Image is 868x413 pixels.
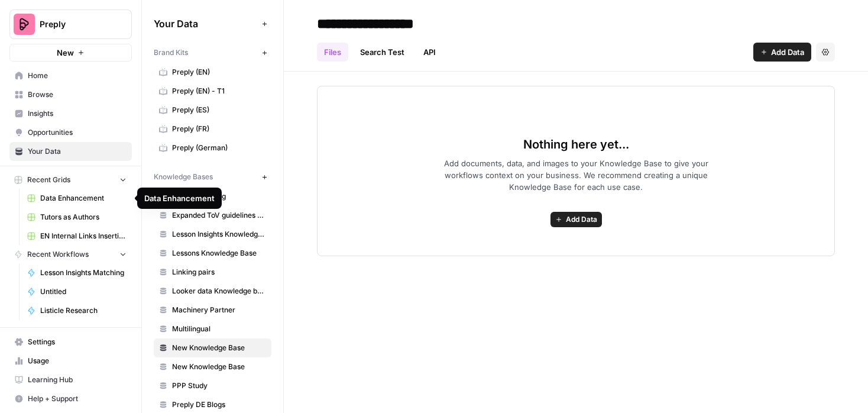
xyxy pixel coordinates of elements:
a: Usage [9,351,132,370]
span: Knowledge Bases [154,172,213,182]
a: Machinery Partner [154,301,271,320]
span: PPP Study [172,380,266,391]
span: Recent Workflows [27,249,89,260]
img: Preply Logo [14,14,35,35]
a: Search Test [353,43,412,62]
span: Usage [28,356,127,366]
span: Your Data [28,146,127,157]
span: Lessons Knowledge Base [172,248,266,259]
a: New Knowledge Base [154,338,271,357]
span: Add Data [566,214,597,225]
span: Preply DE Blogs [172,399,266,410]
a: Home [9,66,132,85]
a: PPP Study [154,376,271,395]
a: Your Data [9,142,132,161]
a: Preply (EN) [154,63,271,82]
span: Looker data Knowledge base (EN) [172,286,266,296]
a: Linking pairs [154,263,271,282]
span: Preply [40,18,111,30]
span: Blog interlinking [172,191,266,202]
span: Browse [28,89,127,100]
a: Looker data Knowledge base (EN) [154,282,271,301]
a: Blog interlinking [154,187,271,206]
span: Nothing here yet... [523,136,629,153]
span: Help + Support [28,393,127,404]
span: Add Data [771,46,804,58]
span: New Knowledge Base [172,362,266,372]
a: Preply (FR) [154,120,271,138]
span: Add documents, data, and images to your Knowledge Base to give your workflows context on your bus... [425,157,727,193]
a: New Knowledge Base [154,357,271,376]
button: Add Data [753,43,811,62]
span: Home [28,70,127,81]
a: EN Internal Links Insertion [22,227,132,246]
span: Preply (FR) [172,124,266,134]
span: Preply (EN) [172,67,266,78]
span: Linking pairs [172,267,266,278]
a: Expanded ToV guidelines for AI [154,206,271,225]
a: Multilingual [154,320,271,338]
button: New [9,44,132,62]
a: Preply (German) [154,138,271,157]
span: Your Data [154,17,257,31]
button: Workspace: Preply [9,9,132,39]
a: Untitled [22,282,132,301]
span: Data Enhancement [40,193,127,204]
span: New Knowledge Base [172,343,266,353]
a: Browse [9,85,132,104]
span: Settings [28,337,127,347]
span: Recent Grids [27,175,70,185]
span: Opportunities [28,127,127,138]
span: Lesson Insights Knowledge Base [172,229,266,240]
span: Tutors as Authors [40,212,127,222]
span: EN Internal Links Insertion [40,231,127,241]
span: New [57,47,74,59]
span: Machinery Partner [172,305,266,315]
span: Preply (German) [172,143,266,153]
a: Opportunities [9,123,132,142]
span: Untitled [40,286,127,297]
span: Listicle Research [40,305,127,316]
a: Insights [9,104,132,123]
span: Lesson Insights Matching [40,267,127,278]
a: Lessons Knowledge Base [154,244,271,263]
a: API [416,43,443,62]
a: Lesson Insights Knowledge Base [154,225,271,244]
a: Preply (ES) [154,101,271,120]
a: Lesson Insights Matching [22,263,132,282]
a: Files [317,43,348,62]
a: Data Enhancement [22,189,132,208]
span: Insights [28,108,127,119]
span: Expanded ToV guidelines for AI [172,210,266,221]
button: Help + Support [9,389,132,408]
span: Learning Hub [28,375,127,385]
a: Settings [9,333,132,351]
a: Preply (EN) - T1 [154,82,271,101]
a: Tutors as Authors [22,208,132,227]
button: Recent Grids [9,171,132,189]
a: Learning Hub [9,370,132,389]
button: Add Data [550,212,602,227]
span: Multilingual [172,324,266,334]
span: Preply (EN) - T1 [172,86,266,96]
a: Listicle Research [22,301,132,320]
span: Preply (ES) [172,105,266,115]
button: Recent Workflows [9,246,132,263]
span: Brand Kits [154,47,188,58]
